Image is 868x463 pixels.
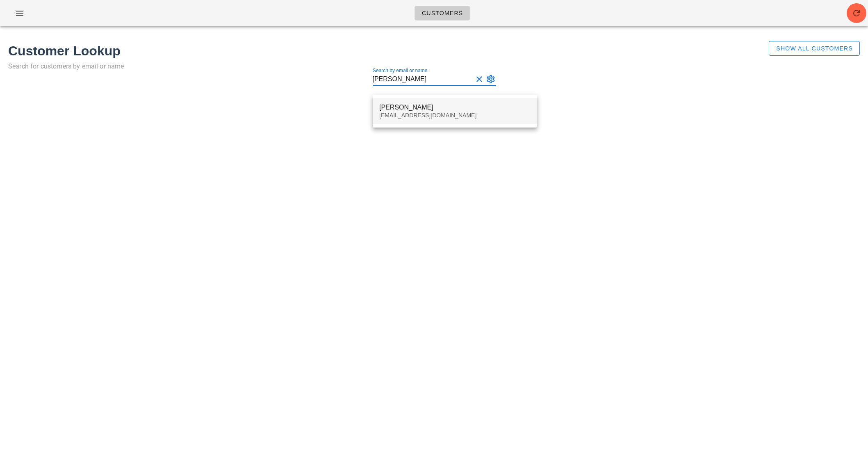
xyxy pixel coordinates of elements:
[379,103,531,111] div: [PERSON_NAME]
[776,45,853,52] span: Show All Customers
[421,10,463,16] span: Customers
[373,68,427,74] label: Search by email or name
[8,61,716,72] p: Search for customers by email or name
[486,74,496,84] button: Search by email or name appended action
[415,6,470,21] a: Customers
[8,41,716,61] h1: Customer Lookup
[474,74,484,84] button: Clear Search by email or name
[769,41,860,56] button: Show All Customers
[379,112,531,119] div: [EMAIL_ADDRESS][DOMAIN_NAME]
